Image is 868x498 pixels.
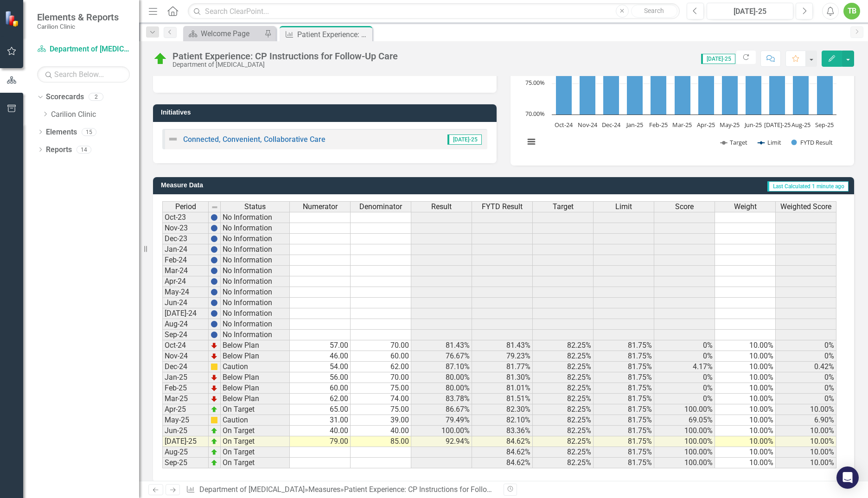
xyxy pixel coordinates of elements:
[5,11,21,27] img: ClearPoint Strategy
[715,415,776,426] td: 10.00%
[654,426,715,436] td: 100.00%
[162,426,209,436] td: Jun-25
[776,383,836,394] td: 0%
[533,340,594,351] td: 82.25%
[594,394,654,404] td: 81.75%
[37,66,130,83] input: Search Below...
[644,7,664,14] span: Search
[211,448,218,456] img: zOikAAAAAElFTkSuQmCC
[715,383,776,394] td: 10.00%
[411,415,472,426] td: 79.49%
[411,404,472,415] td: 86.67%
[615,203,632,211] span: Limit
[211,395,218,402] img: TnMDeAgwAPMxUmUi88jYAAAAAElFTkSuQmCC
[764,121,791,129] text: [DATE]-25
[351,394,411,404] td: 74.00
[211,278,218,285] img: BgCOk07PiH71IgAAAABJRU5ErkJggg==
[211,310,218,317] img: BgCOk07PiH71IgAAAABJRU5ErkJggg==
[211,459,218,466] img: zOikAAAAAElFTkSuQmCC
[715,340,776,351] td: 10.00%
[211,342,218,349] img: TnMDeAgwAPMxUmUi88jYAAAAAElFTkSuQmCC
[351,372,411,383] td: 70.00
[776,458,836,468] td: 10.00%
[308,485,340,494] a: Measures
[533,458,594,468] td: 82.25%
[594,372,654,383] td: 81.75%
[161,109,492,116] h3: Initiatives
[290,426,351,436] td: 40.00
[211,256,218,264] img: BgCOk07PiH71IgAAAABJRU5ErkJggg==
[46,92,84,102] a: Scorecards
[744,121,762,129] text: Jun-25
[162,351,209,362] td: Nov-24
[221,287,290,298] td: No Information
[776,426,836,436] td: 10.00%
[594,415,654,426] td: 81.75%
[411,351,472,362] td: 76.67%
[431,203,452,211] span: Result
[533,426,594,436] td: 82.25%
[654,362,715,372] td: 4.17%
[221,426,290,436] td: On Target
[221,330,290,340] td: No Information
[290,362,351,372] td: 54.00
[172,51,398,61] div: Patient Experience: CP Instructions for Follow-Up Care
[188,3,680,19] input: Search ClearPoint...
[649,121,668,129] text: Feb-25
[631,5,677,18] button: Search
[447,134,482,145] span: [DATE]-25
[594,351,654,362] td: 81.75%
[51,109,139,120] a: Carilion Clinic
[411,362,472,372] td: 87.10%
[654,340,715,351] td: 0%
[153,51,168,66] img: On Target
[472,415,533,426] td: 82.10%
[654,415,715,426] td: 69.05%
[172,61,398,68] div: Department of [MEDICAL_DATA]
[351,415,411,426] td: 39.00
[594,426,654,436] td: 81.75%
[776,447,836,458] td: 10.00%
[411,394,472,404] td: 83.78%
[625,121,643,129] text: Jan-25
[776,415,836,426] td: 6.90%
[221,415,290,426] td: Caution
[221,404,290,415] td: On Target
[701,54,735,64] span: [DATE]-25
[162,330,209,340] td: Sep-24
[594,447,654,458] td: 81.75%
[162,234,209,244] td: Dec-23
[533,351,594,362] td: 82.25%
[654,404,715,415] td: 100.00%
[594,404,654,415] td: 81.75%
[211,267,218,275] img: BgCOk07PiH71IgAAAABJRU5ErkJggg==
[290,340,351,351] td: 57.00
[162,458,209,468] td: Sep-25
[162,415,209,426] td: May-25
[715,362,776,372] td: 10.00%
[472,458,533,468] td: 84.62%
[162,298,209,308] td: Jun-24
[162,372,209,383] td: Jan-25
[715,458,776,468] td: 10.00%
[221,276,290,287] td: No Information
[815,121,834,129] text: Sep-25
[351,351,411,362] td: 60.00
[698,38,715,115] path: Apr-25, 82.30452675. FYTD Result.
[211,331,218,338] img: BgCOk07PiH71IgAAAABJRU5ErkJggg==
[791,138,833,147] button: Show FYTD Result
[221,319,290,330] td: No Information
[780,203,831,211] span: Weighted Score
[297,29,370,40] div: Patient Experience: CP Instructions for Follow-Up Care
[211,299,218,306] img: BgCOk07PiH71IgAAAABJRU5ErkJggg==
[734,203,757,211] span: Weight
[351,404,411,415] td: 75.00
[715,394,776,404] td: 10.00%
[162,266,209,276] td: Mar-24
[162,383,209,394] td: Feb-25
[46,145,72,155] a: Reports
[715,447,776,458] td: 10.00%
[162,436,209,447] td: [DATE]-25
[715,436,776,447] td: 10.00%
[351,436,411,447] td: 85.00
